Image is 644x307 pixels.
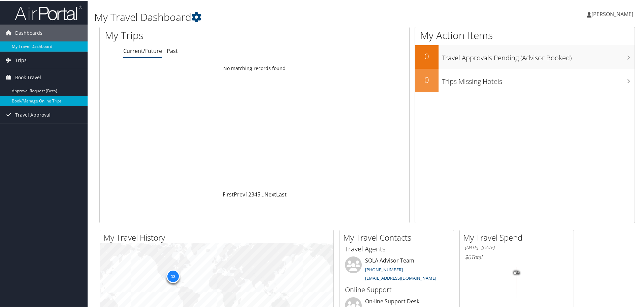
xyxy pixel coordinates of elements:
a: Current/Future [123,47,162,54]
a: 1 [245,190,248,197]
a: 5 [257,190,260,197]
a: First [223,190,234,197]
h2: 0 [415,50,439,61]
h6: [DATE] - [DATE] [465,244,569,250]
div: 12 [166,269,180,282]
a: Next [264,190,276,197]
a: Past [167,47,178,54]
span: Travel Approval [15,106,51,123]
h3: Travel Agents [345,244,449,253]
tspan: 0% [514,270,519,274]
a: 2 [248,190,251,197]
img: airportal-logo.png [15,4,82,20]
span: … [260,190,264,197]
h1: My Action Items [415,28,635,42]
a: 0Trips Missing Hotels [415,68,635,92]
h2: My Travel History [103,231,333,243]
li: SOLA Advisor Team [342,256,452,283]
h2: My Travel Spend [463,231,574,243]
h1: My Trips [105,28,275,42]
h3: Online Support [345,284,449,294]
a: [PERSON_NAME] [587,3,640,24]
h3: Travel Approvals Pending (Advisor Booked) [442,49,635,62]
h2: 0 [415,73,439,85]
a: 4 [254,190,257,197]
h2: My Travel Contacts [343,231,454,243]
a: Last [276,190,287,197]
a: 0Travel Approvals Pending (Advisor Booked) [415,44,635,68]
a: Prev [234,190,245,197]
td: No matching records found [100,62,409,74]
span: Book Travel [15,68,41,85]
a: 3 [251,190,254,197]
span: Dashboards [15,24,42,41]
h1: My Travel Dashboard [94,9,458,24]
a: [EMAIL_ADDRESS][DOMAIN_NAME] [365,274,436,280]
h6: Total [465,253,569,260]
span: [PERSON_NAME] [591,10,633,17]
span: $0 [465,253,471,260]
a: [PHONE_NUMBER] [365,266,403,272]
span: Trips [15,51,27,68]
h3: Trips Missing Hotels [442,73,635,86]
